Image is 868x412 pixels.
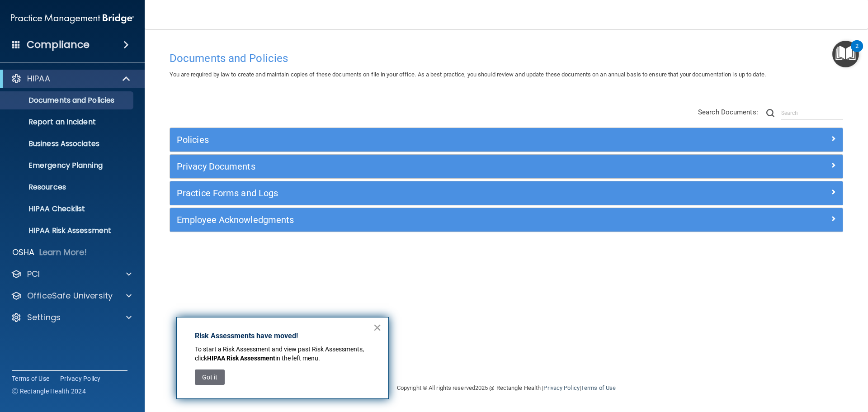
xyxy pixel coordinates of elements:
[27,290,113,301] p: OfficeSafe University
[581,384,616,391] a: Terms of Use
[6,96,129,105] p: Documents and Policies
[341,374,671,403] div: Copyright © All rights reserved 2025 @ Rectangle Health | |
[543,384,579,391] a: Privacy Policy
[170,71,766,78] span: You are required by law to create and maintain copies of these documents on file in your office. ...
[177,135,668,145] h5: Policies
[781,106,843,120] input: Search
[6,226,129,235] p: HIPAA Risk Assessment
[6,183,129,192] p: Resources
[27,73,50,84] p: HIPAA
[177,215,668,225] h5: Employee Acknowledgments
[11,9,134,28] img: PMB logo
[6,118,129,127] p: Report an Incident
[195,369,225,385] button: Got it
[27,269,40,279] p: PCI
[39,247,87,258] p: Learn More!
[170,52,843,64] h4: Documents and Policies
[766,109,774,117] img: ic-search.3b580494.png
[207,355,275,362] strong: HIPAA Risk Assessment
[195,346,365,362] span: To start a Risk Assessment and view past Risk Assessments, click
[27,312,61,323] p: Settings
[27,38,90,51] h4: Compliance
[373,320,382,335] button: Close
[60,374,101,383] a: Privacy Policy
[177,188,668,198] h5: Practice Forms and Logs
[275,355,320,362] span: in the left menu.
[855,46,859,58] div: 2
[832,41,859,67] button: Open Resource Center, 2 new notifications
[12,387,86,396] span: Ⓒ Rectangle Health 2024
[6,161,129,170] p: Emergency Planning
[6,139,129,148] p: Business Associates
[6,204,129,213] p: HIPAA Checklist
[195,331,298,340] strong: Risk Assessments have moved!
[177,161,668,171] h5: Privacy Documents
[698,108,758,116] span: Search Documents:
[12,374,49,383] a: Terms of Use
[12,247,35,258] p: OSHA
